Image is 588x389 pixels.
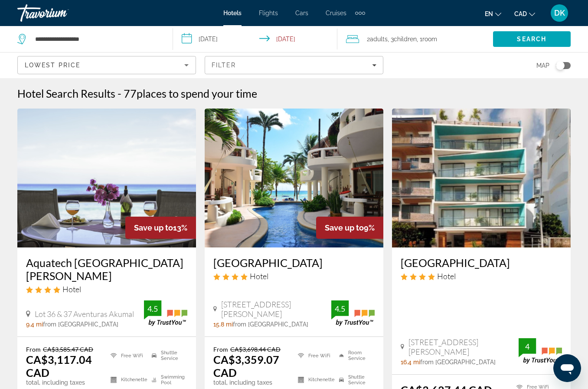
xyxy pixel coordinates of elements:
span: , 3 [388,33,417,45]
p: total, including taxes [213,379,287,386]
div: 9% [316,217,383,239]
li: Shuttle Service [147,346,187,366]
span: Hotel [62,284,81,294]
button: Travelers: 2 adults, 3 children [337,26,493,52]
a: Aquatech [GEOGRAPHIC_DATA][PERSON_NAME] [26,256,187,282]
span: Hotel [250,271,268,281]
span: from [GEOGRAPHIC_DATA] [233,321,308,328]
img: TrustYou guest rating badge [144,300,187,326]
mat-select: Sort by [25,60,189,70]
li: Free WiFi [294,346,335,366]
span: from [GEOGRAPHIC_DATA] [43,321,118,328]
span: Save up to [325,223,364,232]
span: [STREET_ADDRESS][PERSON_NAME] [408,337,519,356]
span: Filter [212,62,236,69]
div: 4 star Hotel [213,271,375,281]
ins: CA$3,117.04 CAD [26,353,92,379]
p: total, including taxes [26,379,100,386]
span: Map [536,59,549,72]
span: en [485,10,493,17]
button: Toggle map [549,62,571,69]
img: Aquatech Villas DeRosa Resort [17,109,196,247]
input: Search hotel destination [34,33,160,46]
span: 15.8 mi [213,321,233,328]
a: Cars [295,10,308,16]
a: [GEOGRAPHIC_DATA] [213,256,375,269]
del: CA$3,698.44 CAD [230,346,281,353]
del: CA$3,585.47 CAD [43,346,93,353]
button: User Menu [548,4,571,22]
span: CAD [514,10,527,17]
span: Lot 36 & 37 Aventuras Akumal [35,309,134,319]
div: 4.5 [144,303,161,314]
img: Playa Palms Beach Hotel [205,109,383,247]
a: [GEOGRAPHIC_DATA] [401,256,562,269]
img: TrustYou guest rating badge [519,338,562,364]
div: 4 star Hotel [26,284,187,294]
li: Free WiFi [106,346,147,366]
button: Change language [485,7,501,20]
span: From [213,346,228,353]
span: Children [394,36,417,43]
h2: 77 [124,87,257,100]
span: 16.4 mi [401,359,420,366]
span: places to spend your time [137,87,257,100]
span: Adults [370,36,388,43]
span: Lowest Price [25,62,80,69]
span: DK [554,9,565,17]
div: 4 [519,341,536,352]
iframe: Button to launch messaging window [553,354,581,382]
img: Marvic Hotel [392,109,571,247]
button: Filters [205,56,383,74]
a: Flights [259,10,278,16]
span: Save up to [134,223,173,232]
div: 13% [125,217,196,239]
li: Room Service [335,346,375,366]
a: Hotels [223,10,242,16]
span: 2 [367,33,388,45]
span: From [26,346,41,353]
span: from [GEOGRAPHIC_DATA] [420,359,496,366]
a: Travorium [17,2,104,24]
button: Select check in and out date [173,26,337,52]
span: 9.4 mi [26,321,43,328]
img: TrustYou guest rating badge [331,300,375,326]
span: Search [517,36,546,43]
div: 4.5 [331,303,349,314]
h1: Hotel Search Results [17,87,115,100]
span: , 1 [417,33,437,45]
span: [STREET_ADDRESS][PERSON_NAME] [221,300,331,319]
span: Hotel [437,271,456,281]
div: 4 star Hotel [401,271,562,281]
button: Extra navigation items [355,6,365,20]
ins: CA$3,359.07 CAD [213,353,279,379]
button: Search [493,31,571,47]
button: Change currency [514,7,535,20]
span: Room [422,36,437,43]
span: - [118,87,121,100]
a: Cruises [326,10,346,16]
